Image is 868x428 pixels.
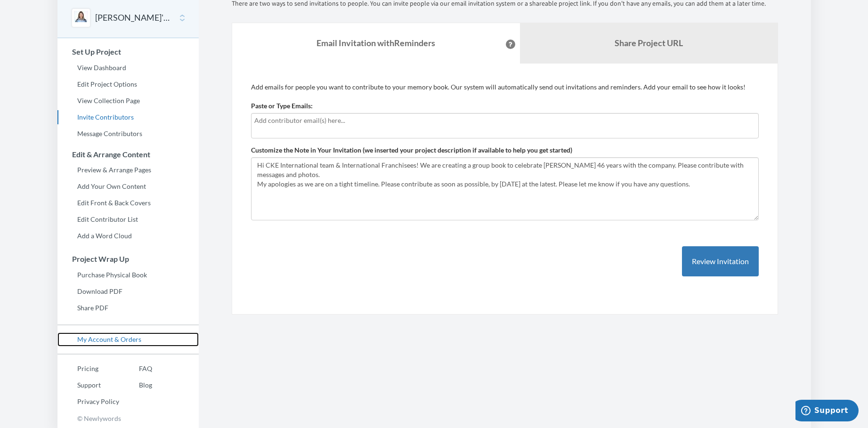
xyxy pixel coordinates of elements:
textarea: Hi CKE International team & International Franchisees! We are creating a group book to celebrate ... [251,157,759,220]
label: Paste or Type Emails: [251,101,313,111]
h3: Edit & Arrange Content [58,150,199,159]
a: Support [57,378,119,392]
button: [PERSON_NAME]'s Retirement Book [95,12,171,24]
label: Customize the Note in Your Invitation (we inserted your project description if available to help ... [251,145,572,155]
strong: Email Invitation with Reminders [316,38,435,48]
a: Privacy Policy [57,395,119,409]
input: Add contributor email(s) here... [254,115,755,126]
a: FAQ [119,362,152,376]
p: © Newlywords [57,411,199,426]
a: Add Your Own Content [57,179,199,194]
h3: Project Wrap Up [58,255,199,263]
a: Message Contributors [57,127,199,141]
h3: Set Up Project [58,48,199,56]
b: Share Project URL [615,38,683,48]
iframe: Opens a widget where you can chat to one of our agents [795,400,859,423]
a: Download PDF [57,284,199,299]
a: Purchase Physical Book [57,268,199,282]
a: Edit Front & Back Covers [57,196,199,210]
a: Pricing [57,362,119,376]
a: Add a Word Cloud [57,229,199,243]
a: View Collection Page [57,94,199,108]
a: Share PDF [57,301,199,315]
a: View Dashboard [57,61,199,75]
a: Edit Project Options [57,77,199,91]
p: Add emails for people you want to contribute to your memory book. Our system will automatically s... [251,82,759,92]
a: My Account & Orders [57,332,199,347]
a: Invite Contributors [57,110,199,124]
a: Edit Contributor List [57,212,199,226]
button: Review Invitation [682,246,759,277]
a: Preview & Arrange Pages [57,163,199,177]
a: Blog [119,378,152,392]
